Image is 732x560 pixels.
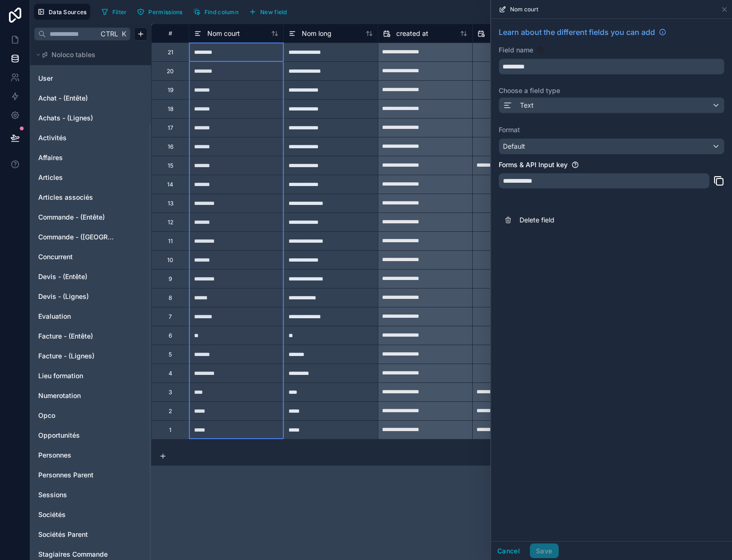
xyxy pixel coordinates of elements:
a: Opco [38,411,115,420]
div: Affaires [34,150,147,165]
a: Learn about the different fields you can add [499,26,666,38]
div: Sessions [34,487,147,502]
span: Personnes [38,450,71,460]
div: Facture - (Lignes) [34,348,147,364]
span: Articles [38,173,63,182]
span: Facture - (Lignes) [38,351,94,361]
span: Facture - (Entête) [38,331,93,341]
a: Articles [38,173,115,182]
div: 12 [168,219,173,226]
span: Opportunités [38,431,80,440]
div: Personnes [34,448,147,463]
div: Articles associés [34,190,147,205]
a: Stagiaires Commande [38,550,115,559]
span: Default [503,142,525,150]
div: 11 [168,238,173,245]
a: Devis - (Entête) [38,272,115,281]
a: Commande - ([GEOGRAPHIC_DATA]) [38,232,115,242]
div: 21 [168,49,173,56]
div: Facture - (Entête) [34,329,147,344]
div: Lieu formation [34,368,147,383]
div: 1 [169,426,171,434]
div: Articles [34,170,147,185]
a: User [38,74,115,83]
a: Evaluation [38,312,115,321]
span: Activités [38,133,67,143]
span: Filter [112,8,127,16]
span: Concurrent [38,252,73,262]
div: Commande - (Entête) [34,210,147,225]
a: Lieu formation [38,371,115,381]
a: Activités [38,133,115,143]
span: Numerotation [38,391,81,400]
div: 4 [169,370,172,377]
a: Achat - (Entête) [38,93,115,103]
span: Nom court [510,6,538,13]
label: Choose a field type [499,86,724,95]
span: Devis - (Entête) [38,272,87,281]
span: Stagiaires Commande [38,550,108,559]
div: Opco [34,408,147,423]
button: New field [246,5,290,19]
span: Find column [204,8,238,16]
a: Numerotation [38,391,115,400]
div: Personnes Parent [34,467,147,483]
a: Facture - (Entête) [38,331,115,341]
span: New field [260,8,287,16]
span: Sociétés Parent [38,530,88,539]
span: Sessions [38,490,67,500]
button: Text [499,97,724,113]
div: 13 [168,200,173,207]
div: 10 [167,256,173,264]
button: Delete field [499,210,724,230]
div: 19 [168,86,173,94]
div: 6 [169,332,172,339]
button: Noloco tables [34,48,142,61]
div: Concurrent [34,249,147,264]
span: Articles associés [38,193,93,202]
label: Format [499,125,724,135]
a: Permissions [134,5,189,19]
div: Evaluation [34,309,147,324]
button: Default [499,138,724,154]
div: Devis - (Lignes) [34,289,147,304]
div: Sociétés Parent [34,527,147,542]
span: Achat - (Entête) [38,93,88,103]
div: 16 [168,143,173,151]
div: Opportunités [34,428,147,443]
div: User [34,71,147,86]
div: 8 [169,294,172,302]
span: Ctrl [100,28,119,40]
a: Concurrent [38,252,115,262]
div: 9 [169,275,172,283]
span: Opco [38,411,55,420]
span: Personnes Parent [38,470,94,480]
span: Learn about the different fields you can add [499,26,655,38]
span: Commande - (Entête) [38,212,105,222]
span: Noloco tables [51,50,95,59]
button: Data Sources [34,4,90,20]
div: Commande - (Lignes) [34,229,147,245]
div: 7 [169,313,172,321]
span: User [38,74,53,83]
span: Delete field [519,215,655,225]
a: Articles associés [38,193,115,202]
span: created at [396,29,428,38]
a: Personnes Parent [38,470,115,480]
a: Opportunités [38,431,115,440]
button: Permissions [134,5,186,19]
label: Forms & API Input key [499,160,568,170]
div: 18 [168,105,173,113]
div: 17 [168,124,173,132]
span: Devis - (Lignes) [38,292,89,301]
a: Affaires [38,153,115,162]
a: Facture - (Lignes) [38,351,115,361]
label: Field name [499,45,533,55]
a: Achats - (Lignes) [38,113,115,123]
span: Nom court [207,29,240,38]
div: 14 [167,181,173,188]
div: 2 [169,407,172,415]
span: Lieu formation [38,371,83,381]
div: # [159,30,182,37]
